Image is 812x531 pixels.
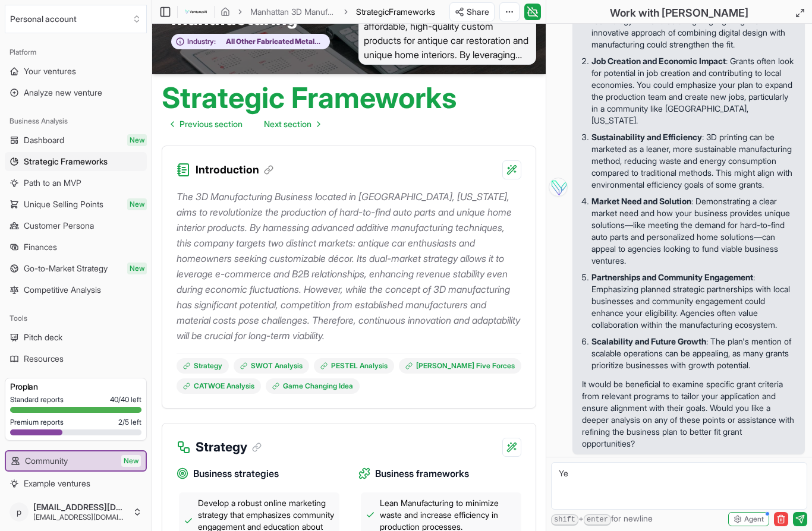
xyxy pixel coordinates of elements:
button: Select an organization [5,5,147,33]
span: Share [467,6,489,18]
img: Vera [549,178,568,197]
span: Next section [264,118,311,130]
span: Business frameworks [375,466,469,481]
p: : Demonstrating a clear market need and how your business provides unique solutions—like meeting ... [591,195,795,267]
p: : Emphasizing planned strategic partnerships with local businesses and community engagement could... [591,271,795,331]
a: Go-to-Market StrategyNew [5,259,147,278]
h3: Introduction [196,162,273,178]
span: New [127,134,147,146]
p: It would be beneficial to examine specific grant criteria from relevant programs to tailor your a... [582,378,795,450]
div: Platform [5,43,147,62]
nav: breadcrumb [221,6,435,18]
a: SWOT Analysis [234,358,309,374]
span: 40 / 40 left [110,395,141,404]
span: [EMAIL_ADDRESS][DOMAIN_NAME] [33,502,128,513]
p: The 3D Manufacturing Business located in [GEOGRAPHIC_DATA], [US_STATE], aims to revolutionize the... [177,189,521,343]
a: CommunityNew [6,451,146,470]
span: 2 / 5 left [118,418,141,427]
h2: Work with [PERSON_NAME] [610,5,748,21]
a: Pitch deck [5,328,147,347]
button: Share [449,2,495,21]
button: Industry:All Other Fabricated Metal Product Manufacturing [171,34,330,50]
span: Finances [24,241,57,253]
span: p [10,502,29,521]
span: Example ventures [24,478,90,489]
a: Example ventures [5,474,147,493]
textarea: Ye [551,462,807,510]
div: Tools [5,309,147,328]
nav: pagination [162,112,329,136]
p: : The plan's mention of scalable operations can be appealing, as many grants prioritize businesse... [591,336,795,371]
span: New [127,263,147,274]
a: Your ventures [5,62,147,81]
a: Game Changing Idea [266,378,360,394]
h3: Strategy [196,438,262,457]
strong: Sustainability and Efficiency [591,132,702,142]
span: StrategicFrameworks [356,6,435,18]
a: Go to previous page [162,112,252,136]
span: + for newline [551,513,653,526]
a: CATWOE Analysis [177,378,261,394]
strong: Job Creation and Economic Impact [591,56,726,66]
span: Your ventures [24,65,76,77]
a: Strategic Frameworks [5,152,147,171]
span: Strategic Frameworks [24,156,108,167]
span: Industry: [187,37,216,46]
span: All Other Fabricated Metal Product Manufacturing [216,37,323,46]
a: Resources [5,349,147,368]
a: Path to an MVP [5,173,147,192]
a: Go to next page [254,112,329,136]
a: [PERSON_NAME] Five Forces [399,358,521,374]
div: Business Analysis [5,112,147,131]
h3: Pro plan [10,381,141,393]
span: Pitch deck [24,331,62,343]
span: New [121,455,141,467]
a: Finances [5,238,147,257]
p: : 3D printing can be marketed as a leaner, more sustainable manufacturing method, reducing waste ... [591,131,795,191]
span: New [127,198,147,210]
span: Frameworks [389,7,435,17]
a: Unique Selling PointsNew [5,195,147,214]
a: Customer Persona [5,216,147,235]
kbd: shift [551,514,578,526]
span: Analyze new venture [24,87,102,99]
strong: Partnerships and Community Engagement [591,272,753,282]
a: Manhattan 3D Manufacturing [250,6,336,18]
h1: Strategic Frameworks [162,84,457,112]
span: Previous section [180,118,243,130]
a: DashboardNew [5,131,147,150]
span: Resources [24,353,64,365]
img: logo [184,5,208,19]
a: Competitive Analysis [5,280,147,299]
a: Analyze new venture [5,83,147,102]
span: Path to an MVP [24,177,81,189]
span: Community [25,455,68,467]
button: Agent [728,512,769,526]
span: Customer Persona [24,220,94,232]
span: Standard reports [10,395,64,404]
button: p[EMAIL_ADDRESS][DOMAIN_NAME][EMAIL_ADDRESS][DOMAIN_NAME] [5,498,147,526]
a: PESTEL Analysis [314,358,394,374]
span: Competitive Analysis [24,284,101,296]
span: Unique Selling Points [24,198,103,210]
span: Dashboard [24,134,64,146]
strong: Market Need and Solution [591,196,691,206]
span: [EMAIL_ADDRESS][DOMAIN_NAME] [33,513,128,522]
span: Premium reports [10,418,64,427]
p: : Grants often look for potential in job creation and contributing to local economies. You could ... [591,55,795,127]
a: Strategy [177,358,229,374]
strong: Scalability and Future Growth [591,336,706,346]
span: Business strategies [193,466,279,481]
kbd: enter [584,514,611,526]
span: Agent [744,514,764,524]
span: Go-to-Market Strategy [24,263,108,274]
